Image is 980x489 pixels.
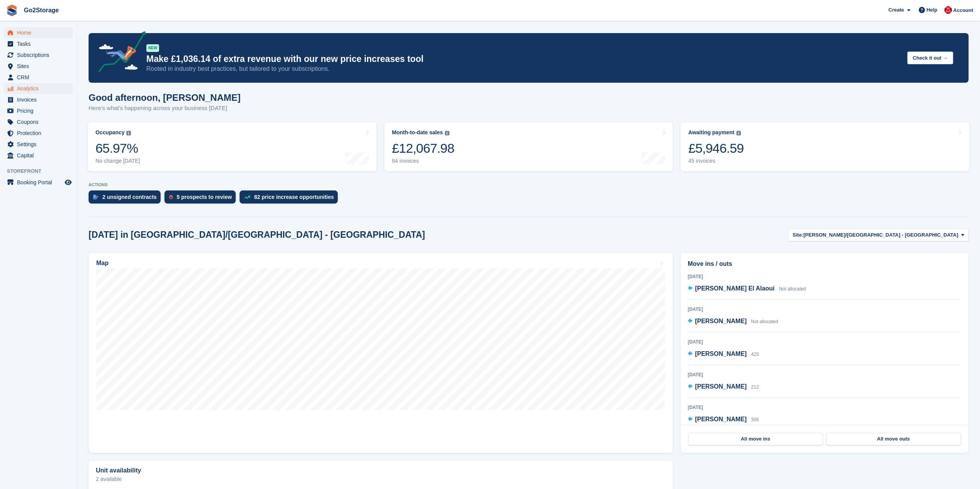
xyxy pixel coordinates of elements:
a: menu [4,139,73,150]
span: Create [888,6,904,14]
span: Account [953,7,973,14]
p: Here's what's happening across your business [DATE] [89,104,241,113]
img: icon-info-grey-7440780725fd019a000dd9b08b2336e03edf1995a4989e88bcd33f0948082b44.svg [445,131,449,135]
span: Subscriptions [17,50,63,60]
div: 2 unsigned contracts [102,194,157,200]
span: Pricing [17,105,63,116]
a: menu [4,105,73,116]
a: All move ins [688,433,823,445]
span: Settings [17,139,63,150]
a: menu [4,50,73,60]
button: Check it out → [907,52,953,64]
img: price-adjustments-announcement-icon-8257ccfd72463d97f412b2fc003d46551f7dbcb40ab6d574587a9cd5c0d94... [92,31,146,75]
a: [PERSON_NAME] Not allocated [688,317,778,327]
span: Sites [17,61,63,72]
img: James Pearson [944,6,952,14]
a: 5 prospects to review [164,190,240,207]
div: 45 invoices [688,158,744,164]
span: Tasks [17,38,63,49]
div: No change [DATE] [95,158,140,164]
span: Invoices [17,94,63,105]
a: [PERSON_NAME] 212 [688,382,759,392]
a: menu [4,117,73,127]
a: Occupancy 65.97% No change [DATE] [88,122,377,171]
img: icon-info-grey-7440780725fd019a000dd9b08b2336e03edf1995a4989e88bcd33f0948082b44.svg [736,131,741,135]
span: 212 [751,384,759,390]
a: Month-to-date sales £12,067.98 84 invoices [384,122,673,171]
div: 84 invoices [392,158,454,164]
div: [DATE] [688,404,961,411]
div: £5,946.59 [688,140,744,156]
span: 306 [751,417,759,422]
button: Site: [PERSON_NAME]/[GEOGRAPHIC_DATA] - [GEOGRAPHIC_DATA] [788,229,968,241]
span: [PERSON_NAME]/[GEOGRAPHIC_DATA] - [GEOGRAPHIC_DATA] [803,231,958,239]
a: 82 price increase opportunities [240,190,342,207]
div: [DATE] [688,371,961,378]
p: Rooted in industry best practices, but tailored to your subscriptions. [146,65,901,73]
a: All move outs [826,433,961,445]
span: Booking Portal [17,177,63,188]
span: 425 [751,352,759,357]
span: Coupons [17,117,63,127]
span: CRM [17,72,63,83]
a: menu [4,128,73,139]
a: 2 unsigned contracts [89,190,164,207]
span: [PERSON_NAME] [695,350,747,357]
span: Not allocated [751,319,778,324]
span: Protection [17,128,63,139]
span: Storefront [7,167,77,175]
div: [DATE] [688,339,961,345]
h2: [DATE] in [GEOGRAPHIC_DATA]/[GEOGRAPHIC_DATA] - [GEOGRAPHIC_DATA] [89,230,425,240]
div: Awaiting payment [688,129,734,136]
a: [PERSON_NAME] 306 [688,415,759,425]
span: Home [17,27,63,38]
a: Awaiting payment £5,946.59 45 invoices [680,122,969,171]
h2: Map [96,260,109,267]
a: Map [89,253,673,453]
div: £12,067.98 [392,140,454,156]
div: [DATE] [688,306,961,313]
div: 5 prospects to review [177,194,232,200]
a: menu [4,94,73,105]
span: Help [926,6,937,14]
span: Not allocated [779,286,806,292]
div: 65.97% [95,140,140,156]
a: menu [4,61,73,72]
img: icon-info-grey-7440780725fd019a000dd9b08b2336e03edf1995a4989e88bcd33f0948082b44.svg [126,131,131,135]
span: [PERSON_NAME] El Alaoui [695,285,775,292]
h2: Unit availability [96,467,141,474]
a: Preview store [64,178,73,187]
img: price_increase_opportunities-93ffe204e8149a01c8c9dc8f82e8f89637d9d84a8eef4429ea346261dce0b2c0.svg [244,195,250,199]
a: Go2Storage [21,4,62,17]
div: [DATE] [688,273,961,280]
a: menu [4,72,73,83]
span: Site: [792,231,803,239]
div: Month-to-date sales [392,129,443,136]
span: [PERSON_NAME] [695,416,747,422]
a: [PERSON_NAME] 425 [688,349,759,359]
a: menu [4,150,73,161]
img: prospect-51fa495bee0391a8d652442698ab0144808aea92771e9ea1ae160a38d050c398.svg [169,195,173,199]
a: menu [4,177,73,188]
span: [PERSON_NAME] [695,318,747,324]
a: menu [4,83,73,94]
p: Make £1,036.14 of extra revenue with our new price increases tool [146,53,901,65]
div: NEW [146,44,159,52]
h1: Good afternoon, [PERSON_NAME] [89,92,241,103]
a: menu [4,38,73,49]
div: 82 price increase opportunities [254,194,334,200]
span: Analytics [17,83,63,94]
span: Capital [17,150,63,161]
h2: Move ins / outs [688,259,961,269]
p: 2 available [96,476,665,482]
a: menu [4,27,73,38]
p: ACTIONS [89,182,968,187]
div: Occupancy [95,129,124,136]
a: [PERSON_NAME] El Alaoui Not allocated [688,284,806,294]
img: contract_signature_icon-13c848040528278c33f63329250d36e43548de30e8caae1d1a13099fd9432cc5.svg [93,195,99,199]
span: [PERSON_NAME] [695,383,747,390]
img: stora-icon-8386f47178a22dfd0bd8f6a31ec36ba5ce8667c1dd55bd0f319d3a0aa187defe.svg [6,5,18,16]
